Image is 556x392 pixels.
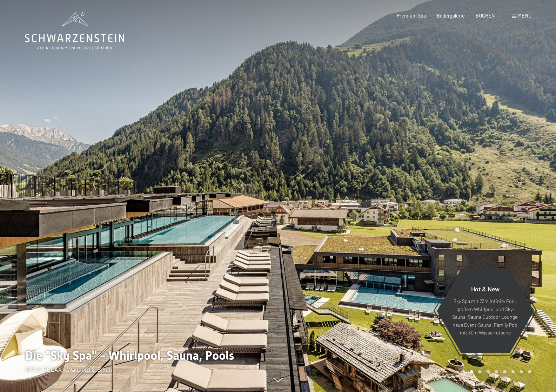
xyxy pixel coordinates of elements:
[495,370,498,374] div: Carousel Page 4
[478,370,482,374] div: Carousel Page 2
[437,13,465,19] a: Bildergalerie
[503,370,507,374] div: Carousel Page 5
[528,370,531,374] div: Carousel Page 8
[487,370,490,374] div: Carousel Page 3
[518,13,531,19] span: Menü
[452,297,519,337] p: Sky Spa mit 23m Infinity Pool, großem Whirlpool und Sky-Sauna, Sauna Outdoor Lounge, neue Event-S...
[511,370,515,374] div: Carousel Page 6
[471,285,500,293] span: Hot & New
[397,13,426,19] a: Premium Spa
[520,370,523,374] div: Carousel Page 7
[436,269,534,353] a: Hot & New Sky Spa mit 23m Infinity Pool, großem Whirlpool und Sky-Sauna, Sauna Outdoor Lounge, ne...
[476,13,495,19] a: BUCHEN
[470,370,473,374] div: Carousel Page 1 (Current Slide)
[467,370,531,374] div: Carousel Pagination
